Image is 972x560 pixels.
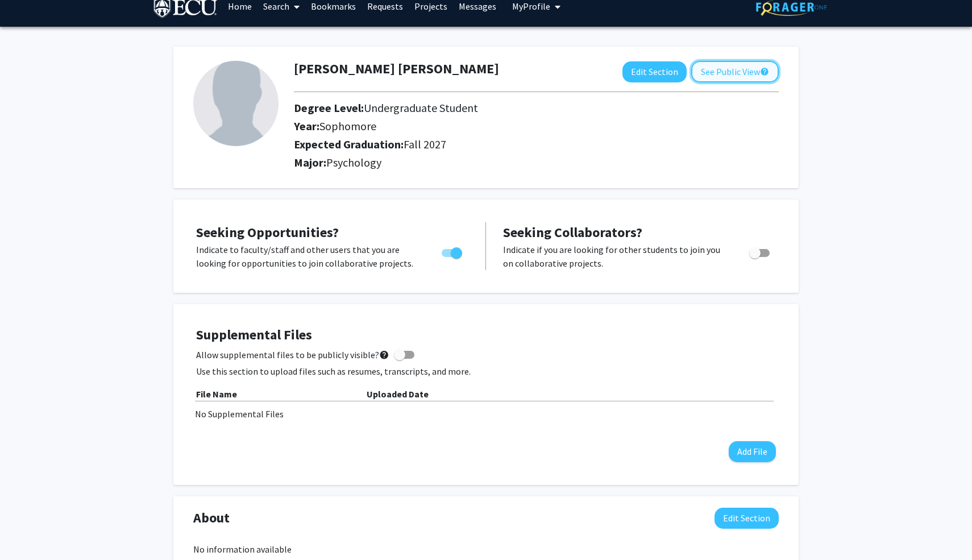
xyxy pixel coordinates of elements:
span: Allow supplemental files to be publicly visible? [196,348,389,362]
h1: [PERSON_NAME] [PERSON_NAME] [294,61,499,77]
span: Seeking Collaborators? [503,223,642,241]
span: Sophomore [319,119,376,133]
p: Indicate to faculty/staff and other users that you are looking for opportunities to join collabor... [196,243,420,270]
button: Edit Section [622,61,687,82]
b: Uploaded Date [367,388,429,400]
p: Indicate if you are looking for other students to join you on collaborative projects. [503,243,728,270]
button: Add File [729,441,776,462]
h2: Major: [294,156,779,169]
mat-icon: help [760,65,769,78]
mat-icon: help [379,348,389,362]
span: Seeking Opportunities? [196,223,339,241]
b: File Name [196,388,237,400]
span: About [193,508,230,528]
button: Edit About [715,508,779,529]
span: Fall 2027 [404,137,446,151]
span: Psychology [326,155,381,169]
div: No information available [193,542,779,556]
h2: Expected Graduation: [294,138,747,151]
p: Use this section to upload files such as resumes, transcripts, and more. [196,364,776,378]
h4: Supplemental Files [196,327,776,343]
span: Undergraduate Student [364,101,478,115]
h2: Year: [294,119,747,133]
div: Toggle [745,243,776,260]
button: See Public View [691,61,779,82]
div: No Supplemental Files [195,407,777,421]
div: Toggle [437,243,468,260]
iframe: Chat [9,509,48,551]
h2: Degree Level: [294,101,747,115]
span: My Profile [512,1,550,12]
img: Profile Picture [193,61,279,146]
